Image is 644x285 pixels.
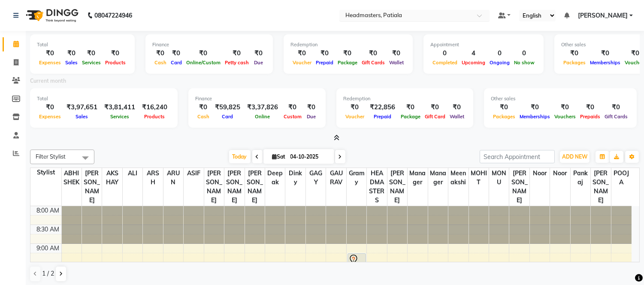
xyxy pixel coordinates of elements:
span: Dinky [285,168,305,188]
div: 0 [430,48,460,58]
div: Finance [195,95,319,102]
div: ₹3,97,651 [63,102,101,112]
div: ₹0 [602,102,630,112]
div: Total [37,41,128,48]
span: [PERSON_NAME] [224,168,244,206]
div: ₹0 [195,102,212,112]
div: ₹0 [103,48,128,58]
div: ₹0 [304,102,319,112]
span: ADD NEW [562,153,587,160]
span: [PERSON_NAME] [204,168,224,206]
span: [PERSON_NAME] [82,168,102,206]
span: Gramy [347,168,366,188]
div: Appointment [430,41,537,48]
div: 8:00 AM [35,206,61,215]
span: ASIF [184,168,203,179]
div: Redemption [290,41,406,48]
span: Prepaid [314,60,336,66]
span: Packages [561,60,588,66]
span: Products [103,60,128,66]
span: POOJA [611,168,632,188]
div: ₹3,81,411 [101,102,139,112]
span: MONU [489,168,509,188]
span: Packages [491,114,517,120]
div: ₹22,856 [366,102,399,112]
div: ₹0 [63,48,80,58]
span: GAGY [306,168,326,188]
span: [PERSON_NAME] [387,168,407,206]
input: 2025-10-04 [288,150,331,163]
label: Current month [30,77,66,85]
span: Card [220,114,236,120]
span: Memberships [588,60,623,66]
span: [PERSON_NAME] [591,168,611,206]
div: ₹0 [314,48,336,58]
span: Wallet [387,60,406,66]
div: ₹0 [588,48,623,58]
div: Finance [152,41,266,48]
span: Manager [408,168,427,188]
div: ₹0 [423,102,447,112]
div: 0 [487,48,512,58]
div: ₹0 [578,102,602,112]
span: Expenses [37,114,63,120]
span: ARSH [143,168,163,188]
img: logo [22,3,81,27]
div: ₹0 [561,48,588,58]
div: 9:00 AM [35,244,61,253]
span: Online [253,114,272,120]
span: Sat [270,153,288,160]
div: Total [37,95,171,102]
span: Prepaids [578,114,602,120]
div: ₹0 [447,102,466,112]
span: Pankaj [571,168,590,188]
div: Other sales [491,95,630,102]
div: ₹0 [184,48,223,58]
div: ₹0 [399,102,423,112]
span: Products [142,114,167,120]
span: Upcoming [460,60,487,66]
span: Noor [550,168,570,179]
span: Services [80,60,103,66]
span: Sales [63,60,80,66]
span: [PERSON_NAME] [509,168,529,206]
div: ₹0 [251,48,266,58]
span: Voucher [290,60,314,66]
span: MOHIT [469,168,489,188]
span: Due [305,114,318,120]
span: GAURAV [326,168,346,188]
span: Petty cash [223,60,251,66]
span: ABHISHEK [62,168,82,188]
div: ₹0 [387,48,406,58]
button: ADD NEW [560,151,590,163]
span: Cash [152,60,169,66]
div: ₹0 [343,102,366,112]
span: Cash [195,114,212,120]
span: ALI [123,168,142,179]
span: Online/Custom [184,60,223,66]
div: 4 [460,48,487,58]
span: Vouchers [552,114,578,120]
div: Stylist [30,168,61,177]
span: Manager [428,168,448,188]
div: ₹0 [152,48,169,58]
div: ₹0 [552,102,578,112]
span: Package [336,60,360,66]
span: 1 / 2 [42,269,54,278]
div: Redemption [343,95,466,102]
span: ARUN [163,168,183,188]
span: Noor [530,168,550,179]
span: No show [512,60,537,66]
span: HEADMASTERS [367,168,387,206]
div: ₹0 [37,48,63,58]
span: Package [399,114,423,120]
div: ₹16,240 [139,102,171,112]
span: Ongoing [487,60,512,66]
span: Custom [281,114,304,120]
input: Search Appointment [480,150,555,163]
span: Gift Card [423,114,447,120]
div: ₹0 [223,48,251,58]
span: Meenakshi [448,168,468,188]
span: Due [252,60,265,66]
span: AKSHAY [102,168,122,188]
